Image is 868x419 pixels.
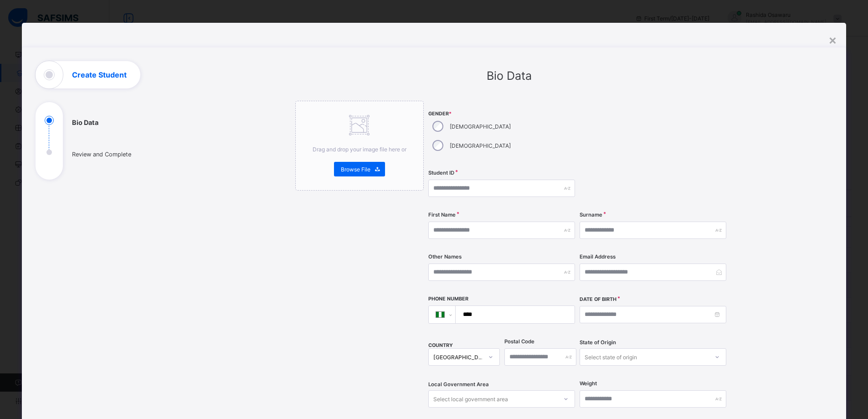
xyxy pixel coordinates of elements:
div: [GEOGRAPHIC_DATA] [433,354,483,361]
span: Browse File [341,166,370,173]
span: State of Origin [580,339,616,346]
h1: Create Student [72,71,127,78]
div: Select state of origin [585,348,637,366]
span: Local Government Area [428,381,489,388]
label: Surname [580,212,602,218]
label: Email Address [580,253,616,260]
span: Drag and drop your image file here or [313,146,406,153]
label: [DEMOGRAPHIC_DATA] [450,123,511,130]
label: Postal Code [504,338,534,345]
label: First Name [428,212,456,218]
span: COUNTRY [428,342,453,348]
label: Date of Birth [580,296,616,302]
label: [DEMOGRAPHIC_DATA] [450,142,511,149]
label: Student ID [428,170,454,176]
div: Drag and drop your image file here orBrowse File [295,101,424,191]
label: Phone Number [428,296,468,302]
span: Gender [428,111,575,117]
label: Other Names [428,253,462,260]
label: Weight [580,380,597,387]
span: Bio Data [487,69,532,83]
div: × [828,32,837,47]
div: Select local government area [433,390,508,408]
